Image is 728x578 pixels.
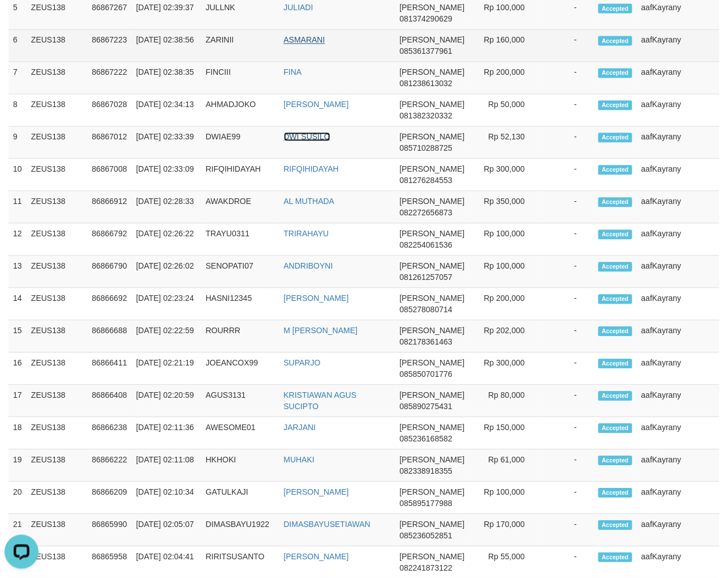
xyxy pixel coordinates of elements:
td: 17 [8,385,27,417]
td: aafKayrany [637,288,720,320]
td: [DATE] 02:33:09 [132,159,201,191]
span: Accepted [598,391,632,401]
td: 21 [8,514,27,546]
td: - [542,126,594,159]
td: ZEUS138 [27,159,87,191]
td: [DATE] 02:05:07 [132,514,201,546]
span: Copy 082254061536 to clipboard [400,240,453,249]
td: AWESOME01 [201,417,279,449]
td: ZEUS138 [27,514,87,546]
td: aafKayrany [637,159,720,191]
span: Copy 081238613032 to clipboard [400,79,453,88]
td: ZEUS138 [27,482,87,514]
td: 86867222 [87,62,131,94]
td: HKHOKI [201,449,279,482]
td: Rp 150,000 [469,417,542,449]
td: - [542,288,594,320]
td: - [542,159,594,191]
span: Accepted [598,488,632,498]
td: 20 [8,482,27,514]
td: FINCIII [201,62,279,94]
td: 9 [8,126,27,159]
td: [DATE] 02:23:24 [132,288,201,320]
td: [DATE] 02:38:56 [132,29,201,62]
td: - [542,29,594,62]
span: Copy 082241873122 to clipboard [400,563,453,572]
td: 13 [8,256,27,288]
td: aafKayrany [637,223,720,256]
td: AHMADJOKO [201,94,279,126]
td: RIFQIHIDAYAH [201,159,279,191]
span: Copy 082338918355 to clipboard [400,466,453,475]
span: Accepted [598,197,632,207]
a: DIMASBAYUSETIAWAN [284,520,371,529]
span: Accepted [598,423,632,433]
td: DWIAE99 [201,126,279,159]
span: Copy 085236168582 to clipboard [400,434,453,443]
td: aafKayrany [637,29,720,62]
td: ZEUS138 [27,191,87,223]
a: ANDRIBOYNI [284,261,333,270]
a: DWI SUSILO [284,132,330,141]
td: [DATE] 02:10:34 [132,482,201,514]
td: 86866222 [87,449,131,482]
span: Accepted [598,165,632,175]
span: [PERSON_NAME] [400,164,465,173]
td: 86866792 [87,223,131,256]
td: [DATE] 02:11:08 [132,449,201,482]
td: Rp 202,000 [469,320,542,352]
td: [DATE] 02:21:19 [132,352,201,385]
span: [PERSON_NAME] [400,197,465,206]
td: ZEUS138 [27,320,87,352]
span: Copy 085850701776 to clipboard [400,369,453,379]
td: Rp 80,000 [469,385,542,417]
a: [PERSON_NAME] [284,487,349,496]
td: 86866411 [87,352,131,385]
span: Accepted [598,262,632,271]
td: 12 [8,223,27,256]
span: [PERSON_NAME] [400,132,465,141]
td: 16 [8,352,27,385]
td: JOEANCOX99 [201,352,279,385]
span: Accepted [598,456,632,465]
td: [DATE] 02:26:22 [132,223,201,256]
td: 86867008 [87,159,131,191]
td: aafKayrany [637,126,720,159]
span: Accepted [598,294,632,304]
span: Copy 085890275431 to clipboard [400,402,453,411]
td: 86866408 [87,385,131,417]
span: [PERSON_NAME] [400,423,465,432]
span: [PERSON_NAME] [400,390,465,399]
span: Accepted [598,229,632,239]
td: ZEUS138 [27,288,87,320]
span: [PERSON_NAME] [400,358,465,367]
span: Accepted [598,36,632,45]
span: Accepted [598,3,632,13]
a: KRISTIAWAN AGUS SUCIPTO [284,390,357,411]
td: Rp 300,000 [469,352,542,385]
span: Copy 082272656873 to clipboard [400,208,453,217]
span: [PERSON_NAME] [400,520,465,529]
td: ZEUS138 [27,126,87,159]
td: - [542,352,594,385]
span: Accepted [598,552,632,562]
a: JARJANI [284,423,316,432]
span: Copy 081382320332 to clipboard [400,111,453,120]
td: DIMASBAYU1922 [201,514,279,546]
td: ZEUS138 [27,29,87,62]
td: - [542,94,594,126]
td: ZARINII [201,29,279,62]
td: aafKayrany [637,256,720,288]
td: - [542,514,594,546]
span: [PERSON_NAME] [400,261,465,270]
a: [PERSON_NAME] [284,552,349,561]
span: [PERSON_NAME] [400,35,465,44]
td: Rp 100,000 [469,482,542,514]
a: FINA [284,67,302,76]
td: Rp 61,000 [469,449,542,482]
span: [PERSON_NAME] [400,326,465,335]
td: [DATE] 02:11:36 [132,417,201,449]
td: 86866790 [87,256,131,288]
td: 11 [8,191,27,223]
span: Copy 085278080714 to clipboard [400,305,453,314]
